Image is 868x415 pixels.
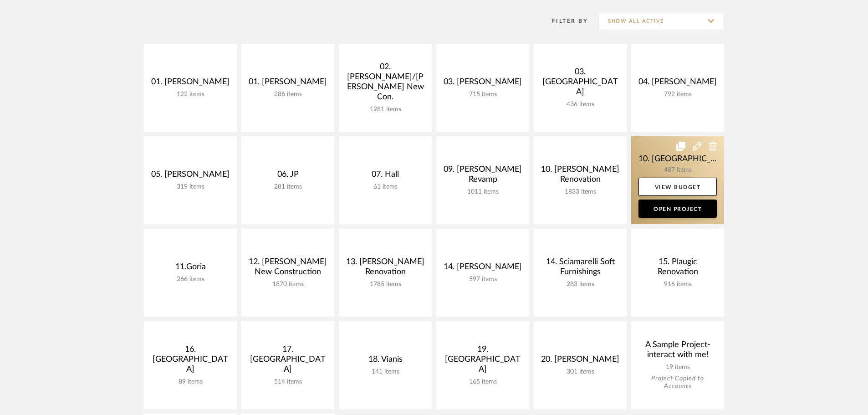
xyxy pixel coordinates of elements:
div: 19 items [638,364,717,371]
div: 16. [GEOGRAPHIC_DATA] [151,344,230,378]
div: 1833 items [541,188,619,196]
div: 319 items [151,183,230,191]
div: 281 items [249,183,327,191]
div: 17. [GEOGRAPHIC_DATA] [249,344,327,378]
div: 266 items [151,276,230,283]
div: 06. JP [249,169,327,183]
div: 165 items [444,378,522,386]
div: 09. [PERSON_NAME] Revamp [444,164,522,188]
div: 03. [GEOGRAPHIC_DATA] [541,67,619,101]
div: 05. [PERSON_NAME] [151,169,230,183]
div: 715 items [444,91,522,98]
div: 11.Goria [151,262,230,276]
div: 14. [PERSON_NAME] [444,262,522,276]
div: 514 items [249,378,327,386]
div: 10. [PERSON_NAME] Renovation [541,164,619,188]
div: 04. [PERSON_NAME] [638,77,717,91]
div: A Sample Project- interact with me! [638,340,717,364]
div: 18. Vianis [346,354,424,368]
div: 07. Hall [346,169,424,183]
div: 12. [PERSON_NAME] New Construction [249,257,327,281]
div: 03. [PERSON_NAME] [444,77,522,91]
div: 301 items [541,368,619,376]
div: 916 items [638,281,717,288]
div: 19. [GEOGRAPHIC_DATA] [444,344,522,378]
div: 1281 items [346,106,424,113]
div: Project Copied to Accounts [638,375,717,390]
div: 20. [PERSON_NAME] [541,354,619,368]
a: Open Project [638,200,717,218]
div: 89 items [151,378,230,386]
div: 1011 items [444,188,522,196]
div: 14. Sciamarelli Soft Furnishings [541,257,619,281]
div: 61 items [346,183,424,191]
div: 15. Plaugic Renovation [638,257,717,281]
div: 01. [PERSON_NAME] [151,77,230,91]
div: 792 items [638,91,717,98]
div: 1785 items [346,281,424,288]
div: 141 items [346,368,424,376]
div: 1870 items [249,281,327,288]
div: Filter By [540,16,588,26]
div: 13. [PERSON_NAME] Renovation [346,257,424,281]
div: 597 items [444,276,522,283]
a: View Budget [638,178,717,196]
div: 02. [PERSON_NAME]/[PERSON_NAME] New Con. [346,62,424,106]
div: 436 items [541,101,619,108]
div: 283 items [541,281,619,288]
div: 122 items [151,91,230,98]
div: 01. [PERSON_NAME] [249,77,327,91]
div: 286 items [249,91,327,98]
